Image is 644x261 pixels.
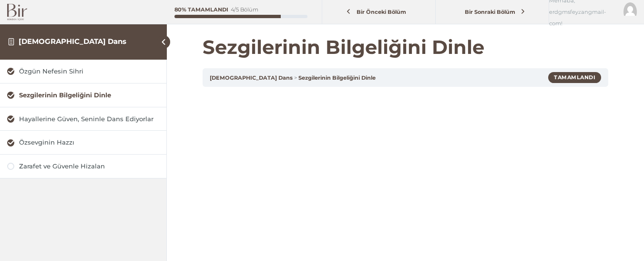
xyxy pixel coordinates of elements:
a: Sezgilerinin Bilgeliğini Dinle [7,91,159,100]
img: Bir Logo [7,4,27,21]
a: Hayallerine Güven, Seninle Dans Ediyorlar [7,115,159,124]
h1: Sezgilerinin Bilgeliğini Dinle [203,36,608,59]
div: 80% Tamamlandı [174,7,228,12]
a: Özgün Nefesin Sihri [7,67,159,76]
a: [DEMOGRAPHIC_DATA] Dans [210,74,293,81]
div: Sezgilerinin Bilgeliğini Dinle [19,91,159,100]
a: [DEMOGRAPHIC_DATA] Dans [19,37,126,46]
a: Zarafet ve Güvenle Hizalan [7,162,159,171]
div: Özsevginin Hazzı [19,138,159,147]
div: Hayallerine Güven, Seninle Dans Ediyorlar [19,115,159,124]
span: Bir Önceki Bölüm [351,9,411,15]
div: 4/5 Bölüm [231,7,258,12]
a: Bir Sonraki Bölüm [438,3,546,21]
a: Özsevginin Hazzı [7,138,159,147]
a: Sezgilerinin Bilgeliğini Dinle [298,74,376,81]
span: Bir Sonraki Bölüm [459,9,521,15]
a: Bir Önceki Bölüm [325,3,433,21]
div: Zarafet ve Güvenle Hizalan [19,162,159,171]
div: Tamamlandı [548,72,601,83]
div: Özgün Nefesin Sihri [19,67,159,76]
